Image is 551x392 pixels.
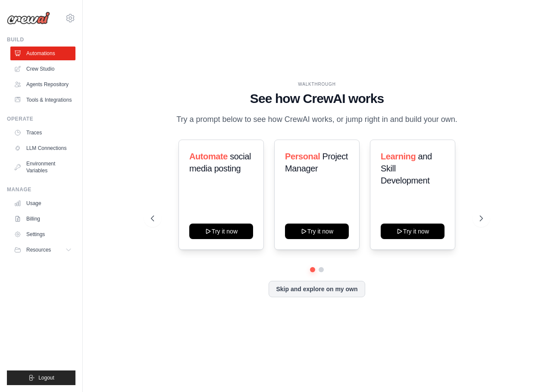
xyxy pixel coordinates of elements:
div: Manage [7,186,75,193]
h1: See how CrewAI works [151,91,483,106]
a: Automations [10,47,75,60]
button: Try it now [381,224,445,239]
a: Settings [10,227,75,241]
a: Environment Variables [10,157,75,177]
a: Tools & Integrations [10,93,75,107]
span: Automate [189,152,228,161]
iframe: Chat Widget [508,351,551,392]
span: Personal [285,152,320,161]
div: WALKTHROUGH [151,81,483,87]
div: Operate [7,115,75,122]
a: Billing [10,212,75,226]
span: Learning [381,152,416,161]
a: Traces [10,126,75,140]
a: Usage [10,196,75,210]
a: LLM Connections [10,141,75,155]
button: Logout [7,370,75,385]
button: Try it now [285,224,349,239]
span: and Skill Development [381,152,432,185]
span: Logout [38,374,54,381]
a: Agents Repository [10,78,75,91]
button: Try it now [189,224,253,239]
img: Logo [7,12,50,25]
p: Try a prompt below to see how CrewAI works, or jump right in and build your own. [172,113,462,126]
button: Resources [10,243,75,257]
div: Build [7,36,75,43]
a: Crew Studio [10,62,75,76]
span: Resources [26,246,51,253]
button: Skip and explore on my own [269,281,365,297]
span: Project Manager [285,152,348,173]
